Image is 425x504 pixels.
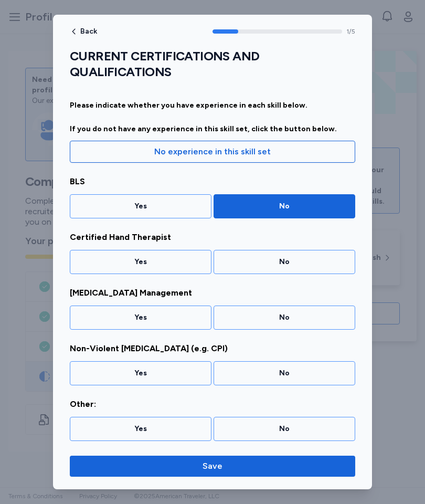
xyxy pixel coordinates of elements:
[80,28,97,35] span: Back
[220,368,348,379] div: No
[220,201,348,212] div: No
[70,101,307,110] span: Please indicate whether you have experience in each skill below.
[346,27,355,36] span: 1 / 5
[154,145,271,158] span: No experience in this skill set
[70,287,355,299] span: [MEDICAL_DATA] Management
[70,398,355,411] span: Other:
[70,456,355,477] button: Save
[70,141,355,163] button: No experience in this skill set
[70,231,355,244] span: Certified Hand Therapist
[70,48,355,80] h1: CURRENT CERTIFICATIONS AND QUALIFICATIONS
[70,27,97,36] button: Back
[70,175,355,188] span: BLS
[203,460,222,472] span: Save
[77,312,205,323] div: Yes
[220,312,348,323] div: No
[77,424,205,434] div: Yes
[77,201,205,212] div: Yes
[220,257,348,267] div: No
[220,424,348,434] div: No
[70,342,355,355] span: Non-Violent [MEDICAL_DATA] (e.g. CPI)
[70,124,355,134] div: If you do not have any experience in this skill set, click the button below.
[77,368,205,379] div: Yes
[77,257,205,267] div: Yes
